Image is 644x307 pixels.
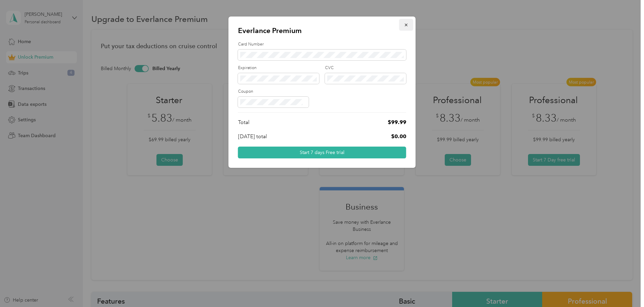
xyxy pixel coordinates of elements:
[238,26,406,35] p: Everlance Premium
[238,132,267,141] p: [DATE] total
[238,89,406,95] label: Coupon
[391,132,406,141] p: $0.00
[606,269,644,307] iframe: Everlance-gr Chat Button Frame
[238,147,406,158] button: Start 7 days Free trial
[238,118,250,127] p: Total
[238,41,406,48] label: Card Number
[325,65,406,71] label: CVC
[388,118,406,127] p: $99.99
[238,65,319,71] label: Expiration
